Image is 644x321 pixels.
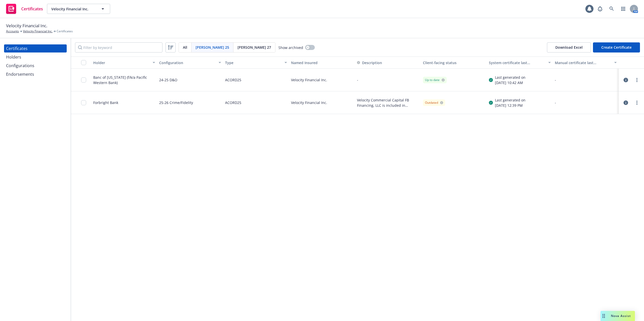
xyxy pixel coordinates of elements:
[289,69,355,91] div: Velocity Financial Inc.
[225,72,241,88] div: ACORD25
[555,60,611,65] div: Manual certificate last generated
[81,100,86,105] input: Toggle Row Selected
[183,45,187,50] span: All
[601,311,607,321] div: Drag to move
[6,53,21,61] div: Holders
[425,78,445,82] div: Up to date
[555,100,617,105] div: -
[6,70,34,78] div: Endorsements
[4,70,67,78] a: Endorsements
[93,75,155,85] div: Banc of [US_STATE] (f/k/a Pacific Western Bank)
[81,60,86,65] input: Select all
[289,57,355,69] button: Named Insured
[421,57,487,69] button: Client-facing status
[225,60,281,65] div: Type
[495,97,526,103] div: Last generated on
[423,60,485,65] div: Client-facing status
[159,60,216,65] div: Configuration
[93,60,150,65] div: Holder
[6,29,19,34] a: Accounts
[425,100,443,105] div: Outdated
[555,77,617,83] div: -
[634,100,640,106] a: more
[159,72,177,88] div: 24-25 D&O
[237,45,271,50] span: [PERSON_NAME] 27
[357,60,382,65] button: Description
[357,77,358,83] button: -
[553,57,619,69] button: Manual certificate last generated
[81,77,86,83] input: Toggle Row Selected
[489,60,545,65] div: System certificate last generated
[47,4,110,14] button: Velocity Financial Inc.
[196,45,229,50] span: [PERSON_NAME] 25
[547,42,591,52] button: Download Excel
[23,29,53,34] a: Velocity Financial Inc.
[601,311,635,321] button: Nova Assist
[289,91,355,114] div: Velocity Financial Inc.
[357,97,419,108] button: Velocity Commercial Capital FB Financing, LLC is included in coverage as a wholly owned subsidiar...
[618,4,628,14] a: Switch app
[157,57,223,69] button: Configuration
[225,94,241,111] div: ACORD25
[93,100,118,105] div: Forbright Bank
[57,29,73,34] span: Certificates
[495,103,526,108] div: [DATE] 12:39 PM
[278,45,303,50] span: Show archived
[6,62,34,70] div: Configurations
[91,57,157,69] button: Holder
[487,57,553,69] button: System certificate last generated
[595,4,605,14] a: Report a Bug
[495,75,526,80] div: Last generated on
[21,7,43,11] span: Certificates
[223,57,289,69] button: Type
[6,44,28,52] div: Certificates
[4,2,45,16] a: Certificates
[607,4,617,14] a: Search
[51,6,95,12] span: Velocity Financial Inc.
[159,94,193,111] div: 25-26 Crime/Fidelity
[75,42,162,52] input: Filter by keyword
[291,60,353,65] div: Named Insured
[4,62,67,70] a: Configurations
[6,22,47,29] span: Velocity Financial Inc.
[611,314,631,318] span: Nova Assist
[495,80,526,85] div: [DATE] 10:42 AM
[4,44,67,52] a: Certificates
[634,77,640,83] a: more
[593,42,640,52] button: Create Certificate
[4,53,67,61] a: Holders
